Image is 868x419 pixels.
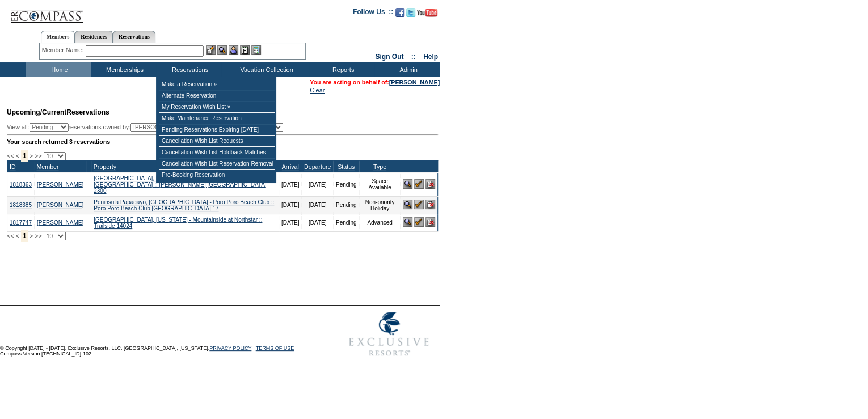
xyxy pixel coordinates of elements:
[15,232,19,239] span: <
[41,31,75,43] a: Members
[21,150,28,162] span: 1
[411,53,416,61] span: ::
[159,90,275,101] td: Alternate Reservation
[113,31,155,43] a: Reservations
[37,181,83,188] a: [PERSON_NAME]
[159,170,275,180] td: Pre-Booking Reservation
[10,181,32,188] a: 1818363
[159,79,275,90] td: Make a Reservation »
[159,136,275,147] td: Cancellation Wish List Requests
[423,53,438,61] a: Help
[7,108,109,116] span: Reservations
[206,45,216,55] img: b_edit.gif
[310,87,325,94] a: Clear
[30,153,33,159] span: >
[159,147,275,158] td: Cancellation Wish List Holdback Matches
[333,172,359,196] td: Pending
[7,232,14,239] span: <<
[75,31,113,43] a: Residences
[217,45,227,55] img: View
[373,163,386,170] a: Type
[156,62,221,77] td: Reservations
[279,172,301,196] td: [DATE]
[37,202,83,208] a: [PERSON_NAME]
[425,200,435,209] img: Cancel Reservation
[7,108,66,116] span: Upcoming/Current
[310,79,440,86] span: You are acting on behalf of:
[279,196,301,214] td: [DATE]
[36,163,58,170] a: Member
[35,153,41,159] span: >>
[26,62,91,77] td: Home
[7,123,288,132] div: View all: reservations owned by:
[359,196,401,214] td: Non-priority Holiday
[338,163,355,170] a: Status
[395,8,404,17] img: Become our fan on Facebook
[417,11,437,18] a: Subscribe to our YouTube Channel
[159,158,275,170] td: Cancellation Wish List Reservation Removal
[403,179,412,189] img: View Reservation
[406,8,415,17] img: Follow us on Twitter
[159,124,275,136] td: Pending Reservations Expiring [DATE]
[302,172,333,196] td: [DATE]
[240,45,250,55] img: Reservations
[414,179,424,189] img: Confirm Reservation
[256,345,294,351] a: TERMS OF USE
[42,45,86,55] div: Member Name:
[425,179,435,189] img: Cancel Reservation
[10,163,16,170] a: ID
[302,214,333,231] td: [DATE]
[159,101,275,113] td: My Reservation Wish List »
[333,214,359,231] td: Pending
[251,45,261,55] img: b_calculator.gif
[417,9,437,17] img: Subscribe to our YouTube Channel
[403,217,412,227] img: View Reservation
[94,163,116,170] a: Property
[229,45,238,55] img: Impersonate
[359,214,401,231] td: Advanced
[10,202,32,208] a: 1818385
[282,163,299,170] a: Arrival
[359,172,401,196] td: Space Available
[10,219,32,226] a: 1817747
[94,217,262,229] a: [GEOGRAPHIC_DATA], [US_STATE] - Mountainside at Northstar :: Trailside 14024
[94,199,274,211] a: Peninsula Papagayo, [GEOGRAPHIC_DATA] - Poro Poro Beach Club :: Poro Poro Beach Club [GEOGRAPHIC_...
[333,196,359,214] td: Pending
[304,163,331,170] a: Departure
[94,175,266,194] a: [GEOGRAPHIC_DATA], [US_STATE] - [PERSON_NAME][GEOGRAPHIC_DATA] :: [PERSON_NAME] [GEOGRAPHIC_DATA]...
[414,200,424,209] img: Confirm Reservation
[15,153,19,159] span: <
[309,62,374,77] td: Reports
[221,62,309,77] td: Vacation Collection
[30,232,33,239] span: >
[374,62,440,77] td: Admin
[7,153,14,159] span: <<
[406,11,415,18] a: Follow us on Twitter
[159,113,275,124] td: Make Maintenance Reservation
[395,11,404,18] a: Become our fan on Facebook
[403,200,412,209] img: View Reservation
[338,306,440,362] img: Exclusive Resorts
[279,214,301,231] td: [DATE]
[35,232,41,239] span: >>
[21,230,28,242] span: 1
[7,138,438,145] div: Your search returned 3 reservations
[302,196,333,214] td: [DATE]
[425,217,435,227] img: Cancel Reservation
[375,53,403,61] a: Sign Out
[353,7,393,20] td: Follow Us ::
[209,345,251,351] a: PRIVACY POLICY
[414,217,424,227] img: Confirm Reservation
[37,219,83,226] a: [PERSON_NAME]
[389,79,440,86] a: [PERSON_NAME]
[91,62,156,77] td: Memberships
